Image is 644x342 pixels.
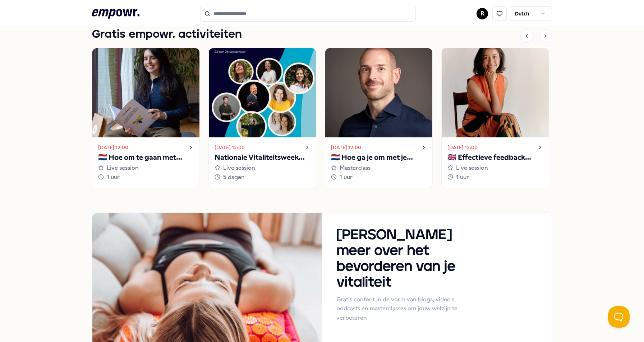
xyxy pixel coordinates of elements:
p: 🇳🇱 Hoe om te gaan met onzekerheid? [98,152,194,163]
iframe: Help Scout Beacon - Open [608,306,630,328]
time: [DATE] 12:00 [98,143,128,151]
button: R [477,8,488,19]
img: activity image [92,48,199,137]
h1: Gratis empowr. activiteiten [92,26,242,44]
div: Live session [215,163,310,173]
a: [DATE] 12:00🇬🇧 Effectieve feedback geven en ontvangenLive session1 uur [441,48,549,188]
div: 1 uur [98,173,194,182]
div: Live session [447,163,543,173]
img: activity image [325,48,432,137]
p: Nationale Vitaliteitsweek 2025 [215,152,310,163]
img: activity image [442,48,549,137]
p: Gratis content in de vorm van blogs, video's, podcasts en masterclasses om jouw welzijn te verbet... [336,295,470,323]
div: 1 uur [447,173,543,182]
time: [DATE] 12:00 [331,143,361,151]
time: [DATE] 12:00 [215,143,245,151]
input: Search for products, categories or subcategories [200,6,416,22]
time: [DATE] 12:00 [447,143,478,151]
div: 1 uur [331,173,427,182]
div: 5 dagen [215,173,310,182]
div: Masterclass [331,163,427,173]
a: [DATE] 12:00Nationale Vitaliteitsweek 2025Live session5 dagen [208,48,316,188]
p: 🇬🇧 Effectieve feedback geven en ontvangen [447,152,543,163]
img: activity image [209,48,316,137]
a: [DATE] 12:00🇳🇱 Hoe om te gaan met onzekerheid?Live session1 uur [92,48,200,188]
a: [DATE] 12:00🇳🇱 Hoe ga je om met je innerlijke criticus?Masterclass1 uur [325,48,433,188]
h3: [PERSON_NAME] meer over het bevorderen van je vitaliteit [336,227,470,291]
div: Live session [98,163,194,173]
p: 🇳🇱 Hoe ga je om met je innerlijke criticus? [331,152,427,163]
